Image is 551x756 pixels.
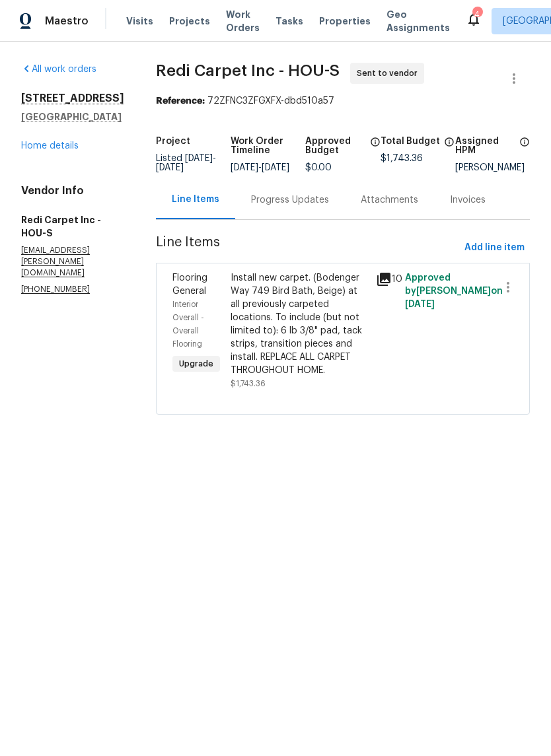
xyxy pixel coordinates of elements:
h5: Work Order Timeline [231,137,305,155]
span: $1,743.36 [381,154,423,163]
span: Projects [169,15,210,28]
div: Progress Updates [251,193,329,207]
div: Line Items [172,193,219,206]
span: Listed [156,154,216,172]
span: [DATE] [262,163,289,172]
span: Redi Carpet Inc - HOU-S [156,63,340,79]
a: All work orders [21,65,96,74]
h5: Project [156,137,190,146]
span: Interior Overall - Overall Flooring [172,300,204,348]
button: Add line item [459,236,530,260]
span: Add line item [464,240,525,256]
span: [DATE] [405,300,435,309]
span: [DATE] [185,154,213,163]
span: Flooring General [172,273,207,296]
b: Reference: [156,96,205,106]
span: [DATE] [231,163,258,172]
h5: Redi Carpet Inc - HOU-S [21,213,124,240]
div: Install new carpet. (Bodenger Way 749 Bird Bath, Beige) at all previously carpeted locations. To ... [231,271,368,377]
span: [DATE] [156,163,184,172]
span: Maestro [45,15,89,28]
div: Invoices [450,193,486,207]
span: Work Orders [226,8,260,34]
div: [PERSON_NAME] [455,163,530,172]
span: Geo Assignments [386,8,450,34]
div: 10 [376,271,397,287]
span: Line Items [156,236,459,260]
span: The total cost of line items that have been proposed by Opendoor. This sum includes line items th... [444,137,455,154]
span: The hpm assigned to this work order. [519,137,530,163]
h5: Total Budget [381,137,440,146]
div: Attachments [361,193,418,207]
span: $1,743.36 [231,380,266,388]
div: 72ZFNC3ZFGXFX-dbd510a57 [156,94,530,108]
span: The total cost of line items that have been approved by both Opendoor and the Trade Partner. This... [370,137,381,163]
h4: Vendor Info [21,184,124,197]
span: - [156,154,216,172]
span: Sent to vendor [357,67,423,80]
span: Approved by [PERSON_NAME] on [405,273,503,309]
span: Visits [126,15,153,28]
span: Upgrade [174,357,219,370]
div: 4 [472,8,482,21]
span: - [231,163,289,172]
h5: Assigned HPM [455,137,515,155]
h5: Approved Budget [305,137,365,155]
span: Tasks [275,17,303,26]
span: Properties [319,15,371,28]
span: $0.00 [305,163,332,172]
a: Home details [21,141,79,151]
